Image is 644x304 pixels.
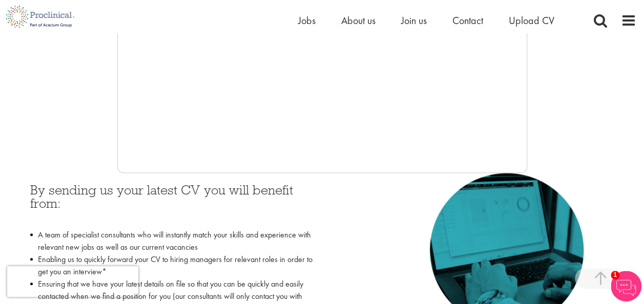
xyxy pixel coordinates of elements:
[30,183,315,224] h3: By sending us your latest CV you will benefit from:
[509,14,554,27] a: Upload CV
[298,14,316,27] a: Jobs
[30,229,315,253] li: A team of specialist consultants who will instantly match your skills and experience with relevan...
[341,14,376,27] a: About us
[401,14,427,27] a: Join us
[30,253,315,278] li: Enabling us to quickly forward your CV to hiring managers for relevant roles in order to get you ...
[7,266,138,297] iframe: reCAPTCHA
[611,271,641,301] img: Chatbot
[611,271,619,279] span: 1
[452,14,483,27] a: Contact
